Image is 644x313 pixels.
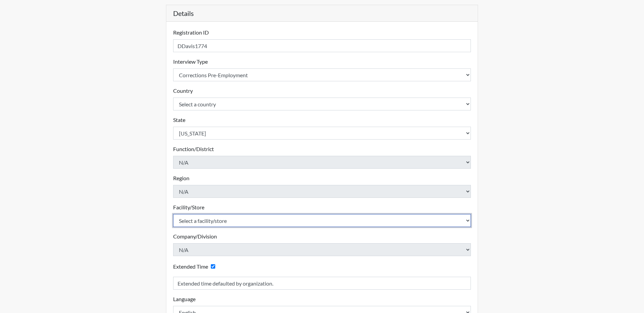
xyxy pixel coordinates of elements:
[173,295,196,303] label: Language
[173,174,189,182] label: Region
[166,5,478,22] h5: Details
[173,232,217,241] label: Company/Division
[173,277,471,290] input: Reason for Extension
[173,145,214,153] label: Function/District
[173,203,204,211] label: Facility/Store
[173,116,185,124] label: State
[173,58,208,66] label: Interview Type
[173,263,208,271] label: Extended Time
[173,87,193,95] label: Country
[173,39,471,52] input: Insert a Registration ID, which needs to be a unique alphanumeric value for each interviewee
[173,262,218,271] div: Checking this box will provide the interviewee with an accomodation of extra time to answer each ...
[173,28,209,37] label: Registration ID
